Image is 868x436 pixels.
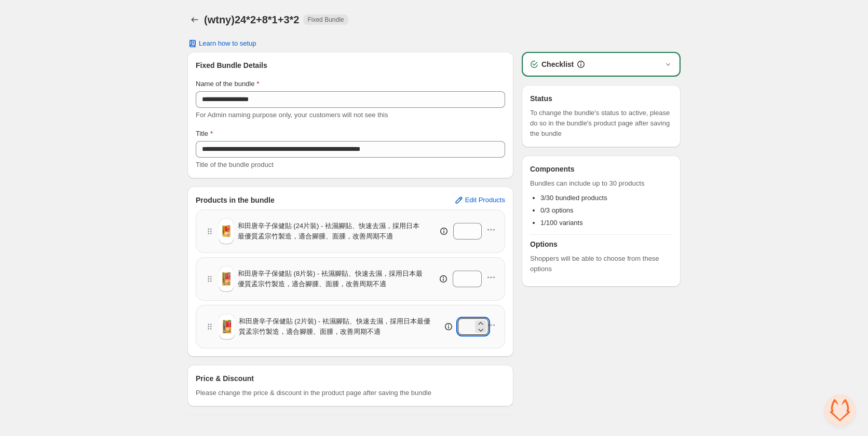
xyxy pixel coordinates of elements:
span: Title of the bundle product [196,161,274,168]
h3: Products in the bundle [196,195,275,205]
button: Edit Products [447,192,511,208]
span: 和田唐辛子保健貼 (24片裝) - 袪濕腳貼、快速去濕，採用日本最優質孟宗竹製造，適合腳腫、面腫，改善周期不適 [238,221,425,242]
h3: Options [530,239,672,249]
h3: Checklist [541,59,574,69]
label: Title [196,129,213,139]
label: Name of the bundle [196,79,260,89]
span: Please change the price & discount in the product page after saving the bundle [196,388,431,398]
span: To change the bundle's status to active, please do so in the bundle's product page after saving t... [530,108,672,139]
div: 开放式聊天 [824,395,856,426]
button: Back [187,12,202,27]
span: 3/30 bundled products [540,194,607,202]
span: 和田唐辛子保健貼 (2片裝) - 袪濕腳貼、快速去濕，採用日本最優質孟宗竹製造，適合腳腫、面腫，改善周期不適 [239,316,437,337]
h3: Status [530,93,672,104]
span: Learn how to setup [199,39,256,48]
h3: Fixed Bundle Details [196,60,505,71]
span: Shoppers will be able to choose from these options [530,254,672,274]
h3: Components [530,164,575,174]
span: For Admin naming purpose only, your customers will not see this [196,111,388,119]
span: Bundles can include up to 30 products [530,178,672,189]
img: 和田唐辛子保健貼 (24片裝) - 袪濕腳貼、快速去濕，採用日本最優質孟宗竹製造，適合腳腫、面腫，改善周期不適 [219,224,234,238]
button: Learn how to setup [181,36,263,51]
span: 和田唐辛子保健貼 (8片裝) - 袪濕腳貼、快速去濕，採用日本最優質孟宗竹製造，適合腳腫、面腫，改善周期不適 [238,269,424,289]
span: Edit Products [465,196,505,204]
img: 和田唐辛子保健貼 (2片裝) - 袪濕腳貼、快速去濕，採用日本最優質孟宗竹製造，適合腳腫、面腫，改善周期不適 [219,319,235,334]
h1: (wtny)24*2+8*1+3*2 [204,13,299,26]
span: 0/3 options [540,206,574,214]
h3: Price & Discount [196,373,254,384]
span: 1/100 variants [540,219,583,227]
img: 和田唐辛子保健貼 (8片裝) - 袪濕腳貼、快速去濕，採用日本最優質孟宗竹製造，適合腳腫、面腫，改善周期不適 [219,272,234,286]
span: Fixed Bundle [307,16,344,24]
